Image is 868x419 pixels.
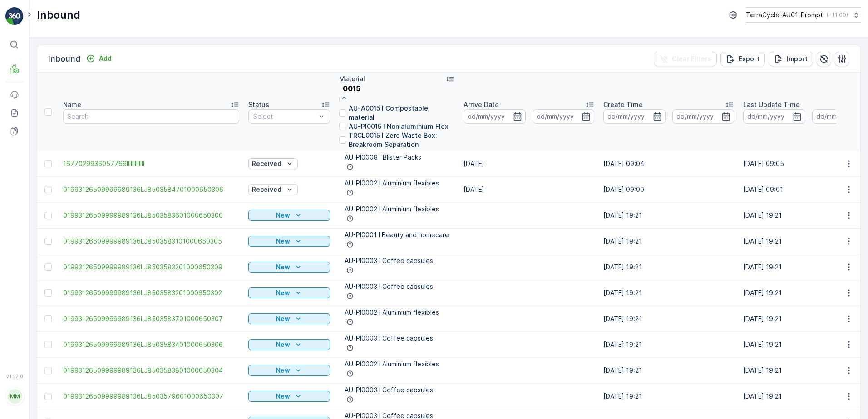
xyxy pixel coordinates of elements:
button: Received [248,158,298,169]
div: Toggle Row Selected [44,367,52,374]
a: 01993126509999989136LJ8503583601000650300 [63,211,239,220]
td: [DATE] 19:21 [599,254,739,280]
a: AU-PI0008 I Blister Packs [345,153,449,162]
span: Net Amount : [8,209,50,216]
p: New [276,288,290,297]
td: [DATE] 09:00 [599,177,739,203]
button: Export [720,52,765,66]
span: 0.66 kg [51,179,75,186]
input: dd/mm/yyyy [533,109,595,124]
td: [DATE] [459,177,599,203]
div: Toggle Row Selected [44,263,52,271]
span: First Weight : [8,179,51,186]
p: Export [739,54,759,63]
p: Inbound [37,8,80,22]
p: Add [99,54,112,63]
input: dd/mm/yyyy [603,109,666,124]
p: ( +11:00 ) [827,11,848,19]
div: Toggle Row Selected [44,315,52,322]
a: AU-PI0002 I Aluminium flexibles [345,205,449,214]
input: Search [63,109,239,124]
div: Toggle Row Selected [44,212,52,219]
span: Name : [8,149,30,156]
span: v 1.52.0 [5,374,24,379]
div: Toggle Row Selected [44,393,52,400]
td: [DATE] 19:21 [599,203,739,229]
div: Toggle Row Selected [44,289,52,297]
a: 01993126509999989136LJ8503579601000650307 [63,392,239,401]
p: Clear Filters [672,54,711,63]
button: New [248,391,330,402]
span: Arrive Date : [8,164,48,171]
td: [DATE] 19:21 [599,306,739,332]
input: dd/mm/yyyy [743,109,805,124]
a: AU-PI0002 I Aluminium flexibles [345,308,449,317]
button: MM [5,381,24,412]
span: Material Type : [8,194,56,201]
p: New [276,392,290,401]
button: New [248,262,330,273]
p: TerraCycle-AU01-Prompt [746,10,823,19]
button: New [248,210,330,221]
p: Received [252,185,281,194]
p: New [276,314,290,323]
span: Last Weight : [8,224,51,231]
button: New [248,339,330,350]
div: Toggle Row Selected [44,238,52,245]
td: [DATE] 19:21 [599,332,739,358]
span: AU-PI0003 I Coffee capsules [345,256,449,265]
a: 01993126509999989136LJ8503583101000650305 [63,237,239,246]
span: 01993126509999989136LJ8503583801000650304 [63,366,239,375]
p: - [807,111,810,122]
p: - [667,111,671,122]
a: AU-PI0002 I Aluminium flexibles [345,179,449,188]
p: New [276,366,290,375]
p: New [276,340,290,349]
td: [DATE] 19:21 [599,229,739,254]
button: New [248,365,330,376]
span: AU-PI0003 I Coffee capsules [345,385,449,395]
button: Import [769,52,813,66]
p: - [528,111,531,122]
button: New [248,236,330,247]
td: [DATE] [459,151,599,177]
a: AU-PI0003 I Coffee capsules [345,282,449,291]
button: New [248,313,330,324]
p: TRCL0015 I Zero Waste Box: Breakroom Separation [349,131,454,149]
p: Name [63,100,81,109]
span: 01993126509999989136LJ8503583301000650309 [63,263,239,272]
div: Toggle Row Selected [44,341,52,348]
p: Inbound [48,53,81,65]
div: MM [8,389,22,404]
span: [DATE] [48,164,69,171]
a: AU-PI0001 I Beauty and homecare [345,230,449,239]
p: AU-A0015 I Compostable material [349,104,454,122]
p: Status [248,100,269,109]
p: New [276,211,290,220]
a: AU-PI0003 I Coffee capsules [345,334,449,343]
input: dd/mm/yyyy [464,109,526,124]
button: TerraCycle-AU01-Prompt(+11:00) [746,7,861,23]
a: 1677029936057766IIIIIIIIIIIII [63,159,239,168]
a: 01993126509999989136LJ8503583201000650302 [63,288,239,297]
p: Received [252,159,281,168]
a: 01993126509999989136LJ8503583701000650307 [63,314,239,323]
button: Add [83,53,115,64]
p: Arrive Date [464,100,499,109]
p: Material [339,74,365,83]
td: [DATE] 19:21 [599,384,739,409]
div: Toggle Row Selected [44,186,52,193]
p: New [276,263,290,272]
span: AU-PI0008 I Blister Packs [56,194,137,201]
